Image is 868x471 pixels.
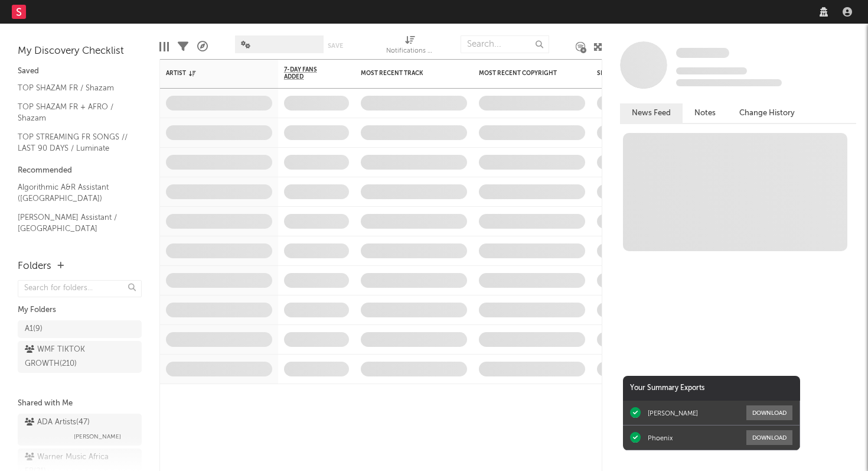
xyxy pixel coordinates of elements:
[676,67,747,74] span: Tracking Since: [DATE]
[18,100,130,125] a: TOP SHAZAM FR + AFRO / Shazam
[178,30,188,64] div: Filters
[197,30,208,64] div: A&R Pipeline
[74,430,121,444] span: [PERSON_NAME]
[18,341,142,373] a: WMF TIKTOK GROWTH(210)
[361,70,449,77] div: Most Recent Track
[18,397,142,411] div: Shared with Me
[18,164,142,178] div: Recommended
[284,66,331,80] span: 7-Day Fans Added
[18,82,130,95] a: TOP SHAZAM FR / Shazam
[18,320,142,338] a: A1(9)
[746,405,792,420] button: Download
[479,70,567,77] div: Most Recent Copyright
[25,322,43,336] div: A1 ( 9 )
[18,303,142,317] div: My Folders
[676,47,729,59] a: Some Artist
[727,103,807,123] button: Change History
[159,30,169,64] div: Edit Columns
[648,434,673,442] div: Phoenix
[166,70,254,77] div: Artist
[18,414,142,446] a: ADA Artists(47)[PERSON_NAME]
[746,430,792,445] button: Download
[25,415,90,430] div: ADA Artists ( 47 )
[648,409,698,417] div: [PERSON_NAME]
[18,44,142,59] div: My Discovery Checklist
[25,343,108,371] div: WMF TIKTOK GROWTH ( 210 )
[623,376,800,401] div: Your Summary Exports
[18,259,51,274] div: Folders
[461,35,549,53] input: Search...
[386,44,433,59] div: Notifications (Artist)
[18,131,130,155] a: TOP STREAMING FR SONGS // LAST 90 DAYS / Luminate
[18,280,142,297] input: Search for folders...
[18,181,130,205] a: Algorithmic A&R Assistant ([GEOGRAPHIC_DATA])
[18,64,142,79] div: Saved
[18,211,130,235] a: [PERSON_NAME] Assistant / [GEOGRAPHIC_DATA]
[386,30,433,64] div: Notifications (Artist)
[597,70,686,77] div: Spotify Monthly Listeners
[683,103,727,123] button: Notes
[620,103,683,123] button: News Feed
[676,48,729,58] span: Some Artist
[676,79,782,86] span: 0 fans last week
[328,43,343,49] button: Save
